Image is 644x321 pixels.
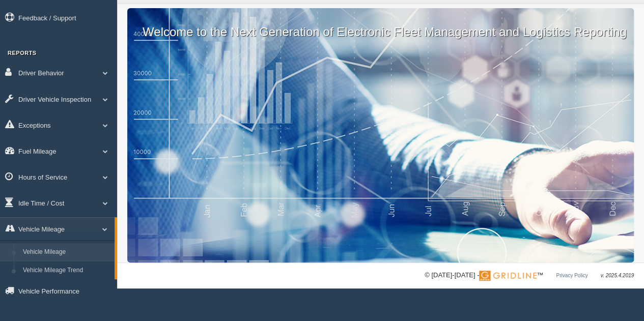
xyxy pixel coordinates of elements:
[127,8,634,41] p: Welcome to the Next Generation of Electronic Fleet Management and Logistics Reporting
[18,261,115,280] a: Vehicle Mileage Trend
[18,243,115,261] a: Vehicle Mileage
[556,273,587,278] a: Privacy Policy
[425,270,634,281] div: © [DATE]-[DATE] - ™
[479,271,537,281] img: Gridline
[601,273,634,278] span: v. 2025.4.2019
